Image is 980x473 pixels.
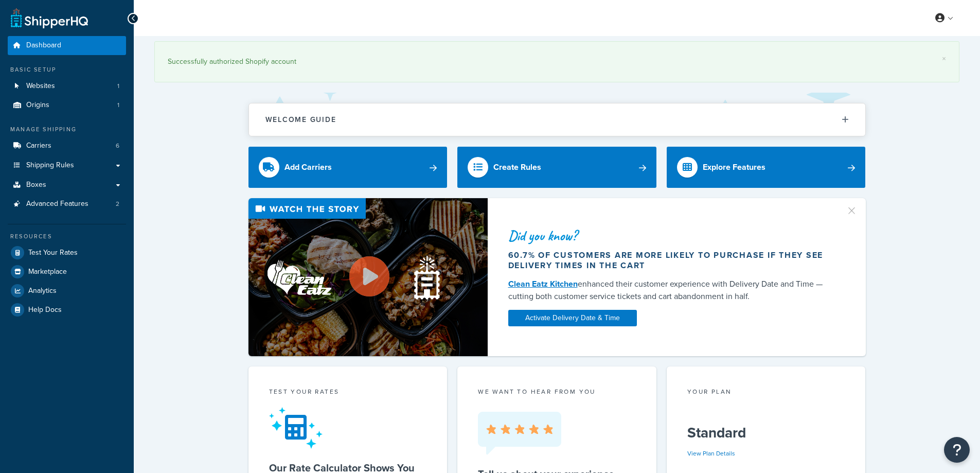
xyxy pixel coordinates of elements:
span: 6 [116,142,119,150]
span: Dashboard [26,41,61,50]
div: Your Plan [687,387,845,399]
span: Help Docs [28,306,62,314]
li: Origins [8,96,126,115]
span: Websites [26,82,55,91]
a: Shipping Rules [8,156,126,175]
a: Carriers6 [8,136,126,155]
a: Activate Delivery Date & Time [508,310,637,326]
div: Explore Features [703,160,765,174]
span: Analytics [28,287,57,295]
span: 1 [117,101,119,110]
a: Websites1 [8,77,126,96]
div: Test your rates [269,387,427,399]
a: Explore Features [667,147,866,188]
img: Video thumbnail [248,198,488,356]
p: we want to hear from you [478,387,636,396]
a: Dashboard [8,36,126,55]
button: Welcome Guide [249,103,865,136]
h5: Standard [687,425,845,441]
a: Marketplace [8,262,126,281]
span: Shipping Rules [26,161,74,170]
div: Basic Setup [8,65,126,74]
a: Origins1 [8,96,126,115]
a: × [942,55,946,63]
span: Advanced Features [26,200,88,208]
a: Analytics [8,282,126,300]
span: Boxes [26,181,46,189]
div: Successfully authorized Shopify account [168,55,946,69]
a: Clean Eatz Kitchen [508,278,578,290]
div: Manage Shipping [8,125,126,134]
span: Carriers [26,142,51,150]
span: Marketplace [28,268,67,276]
h2: Welcome Guide [265,116,336,124]
div: Did you know? [508,229,833,243]
li: Websites [8,77,126,96]
a: Add Carriers [248,147,448,188]
li: Carriers [8,136,126,155]
div: Resources [8,232,126,241]
a: Test Your Rates [8,243,126,262]
span: Test Your Rates [28,249,78,257]
li: Advanced Features [8,195,126,214]
a: View Plan Details [687,449,735,458]
div: 60.7% of customers are more likely to purchase if they see delivery times in the cart [508,250,833,271]
span: Origins [26,101,49,110]
span: 2 [116,200,119,208]
div: Add Carriers [284,160,332,174]
a: Help Docs [8,301,126,319]
a: Create Rules [457,147,656,188]
div: Create Rules [493,160,541,174]
div: enhanced their customer experience with Delivery Date and Time — cutting both customer service ti... [508,278,833,303]
a: Advanced Features2 [8,195,126,214]
a: Boxes [8,176,126,195]
span: 1 [117,82,119,91]
button: Open Resource Center [944,437,970,463]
